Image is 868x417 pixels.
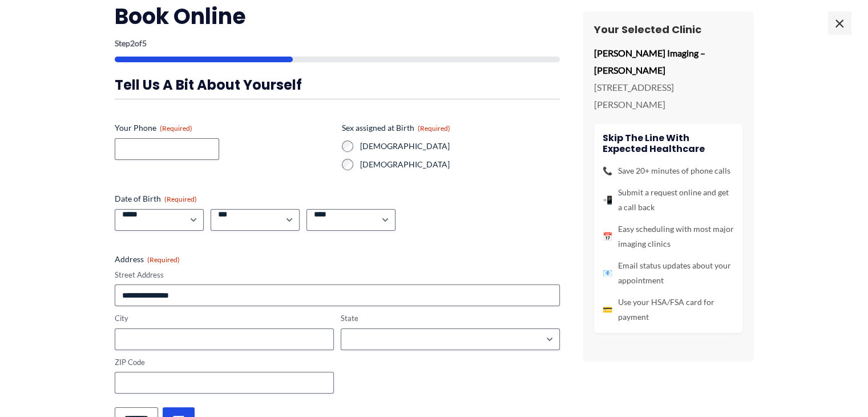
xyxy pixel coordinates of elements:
[603,302,612,317] span: 💳
[594,45,742,78] p: [PERSON_NAME] Imaging – [PERSON_NAME]
[360,159,560,170] label: [DEMOGRAPHIC_DATA]
[603,229,612,244] span: 📅
[594,23,742,36] h3: Your Selected Clinic
[603,266,612,280] span: 📧
[603,185,734,215] li: Submit a request online and get a call back
[160,124,192,133] span: (Required)
[603,163,734,178] li: Save 20+ minutes of phone calls
[115,122,333,134] label: Your Phone
[115,39,560,47] p: Step of
[342,122,450,134] legend: Sex assigned at Birth
[115,313,334,324] label: City
[603,258,734,288] li: Email status updates about your appointment
[603,133,734,154] h4: Skip the line with Expected Healthcare
[164,195,197,203] span: (Required)
[115,2,560,30] h2: Book Online
[360,141,560,152] label: [DEMOGRAPHIC_DATA]
[603,222,734,251] li: Easy scheduling with most major imaging clinics
[828,11,851,34] span: ×
[603,193,612,207] span: 📲
[115,357,334,368] label: ZIP Code
[130,38,135,48] span: 2
[603,295,734,324] li: Use your HSA/FSA card for payment
[603,163,612,178] span: 📞
[115,270,560,280] label: Street Address
[341,313,560,324] label: State
[418,124,450,133] span: (Required)
[115,254,180,265] legend: Address
[115,76,560,94] h3: Tell us a bit about yourself
[142,38,147,48] span: 5
[147,255,180,264] span: (Required)
[594,79,742,113] p: [STREET_ADDRESS][PERSON_NAME]
[115,193,197,205] legend: Date of Birth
